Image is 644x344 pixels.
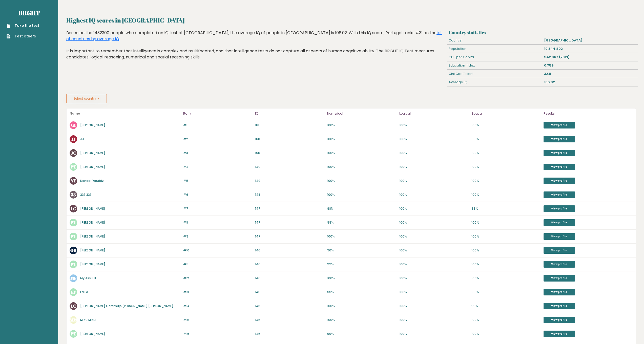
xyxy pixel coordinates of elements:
a: View profile [544,191,575,198]
a: View profile [544,164,575,170]
div: Average IQ [447,78,542,86]
p: 100% [327,151,396,155]
a: View profile [544,136,575,142]
text: JC [71,150,76,156]
div: 10,344,802 [542,45,638,53]
p: 147 [255,206,324,211]
p: 100% [399,137,468,141]
a: View profile [544,289,575,295]
p: 100% [399,206,468,211]
p: #2 [183,137,252,141]
a: J J [80,137,84,141]
a: View profile [544,233,575,240]
p: #15 [183,318,252,322]
text: PT [70,261,76,267]
p: 100% [399,290,468,294]
a: list of countries by average IQ [66,30,442,42]
a: [PERSON_NAME] [80,151,105,155]
text: LC [71,206,76,211]
p: 160 [255,137,324,141]
p: 100% [471,151,541,155]
p: 100% [327,179,396,183]
p: 98% [327,206,396,211]
p: 100% [399,220,468,225]
p: Spatial [471,111,541,117]
a: Brght [18,9,40,17]
div: Education Index [447,61,542,70]
a: View profile [544,205,575,212]
p: 100% [471,332,541,336]
a: Miau Miau [80,318,96,322]
p: 149 [255,179,324,183]
p: 100% [399,179,468,183]
p: #10 [183,248,252,253]
p: #6 [183,192,252,197]
p: 100% [471,179,541,183]
text: GI [71,122,76,128]
p: 100% [471,318,541,322]
a: View profile [544,150,575,156]
p: Results [544,111,633,117]
text: MF [70,275,76,281]
p: 145 [255,332,324,336]
a: My Ass F U [80,276,96,280]
p: Logical [399,111,468,117]
div: 32.8 [542,70,638,78]
p: 100% [471,262,541,267]
text: FF [71,289,76,295]
text: LC [71,303,76,309]
a: View profile [544,247,575,254]
div: 106.02 [542,78,638,86]
p: 100% [399,165,468,169]
a: 333 333 [80,192,92,197]
p: 100% [471,165,541,169]
p: 100% [399,192,468,197]
a: View profile [544,122,575,128]
p: 161 [255,123,324,127]
p: 100% [471,137,541,141]
p: 99% [471,206,541,211]
a: [PERSON_NAME] [80,248,105,252]
p: 99% [327,220,396,225]
p: 100% [399,304,468,308]
p: 99% [471,304,541,308]
p: 100% [399,318,468,322]
p: 145 [255,290,324,294]
p: 99% [327,262,396,267]
p: 100% [471,276,541,281]
p: 100% [471,248,541,253]
div: [GEOGRAPHIC_DATA] [542,36,638,45]
p: 99% [327,290,396,294]
text: PT [70,164,76,170]
p: 147 [255,234,324,239]
text: OB [70,247,76,253]
p: #7 [183,206,252,211]
p: 148 [255,192,324,197]
p: Numerical [327,111,396,117]
div: Country [447,36,542,45]
p: 100% [471,220,541,225]
p: #4 [183,165,252,169]
text: PT [70,220,76,225]
text: PT [70,331,76,337]
div: $42,067 (2021) [542,53,638,61]
p: 96% [327,248,396,253]
a: View profile [544,275,575,282]
b: Name [70,111,80,116]
a: [PERSON_NAME] [80,123,105,127]
p: 100% [327,276,396,281]
a: [PERSON_NAME] [80,262,105,266]
h2: Highest IQ scores in [GEOGRAPHIC_DATA] [66,16,636,25]
a: [PERSON_NAME] [80,220,105,225]
div: Gini Coefficient [447,70,542,78]
p: 100% [327,304,396,308]
p: 100% [471,192,541,197]
p: 145 [255,304,324,308]
p: 100% [399,234,468,239]
a: View profile [544,219,575,226]
p: 100% [399,151,468,155]
p: #5 [183,179,252,183]
a: View profile [544,261,575,268]
p: #11 [183,262,252,267]
p: 100% [471,234,541,239]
